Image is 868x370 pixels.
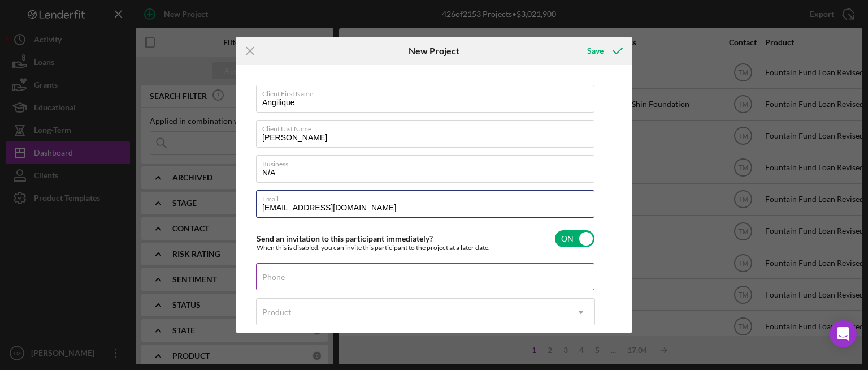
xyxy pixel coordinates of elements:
[830,320,857,347] div: Open Intercom Messenger
[257,244,490,252] div: When this is disabled, you can invite this participant to the project at a later date.
[262,85,594,98] label: Client First Name
[262,156,594,168] label: Business
[262,191,594,203] label: Email
[262,273,285,282] label: Phone
[262,308,291,317] div: Product
[409,46,459,56] h6: New Project
[576,40,632,62] button: Save
[257,234,433,243] label: Send an invitation to this participant immediately?
[587,40,604,62] div: Save
[262,121,594,133] label: Client Last Name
